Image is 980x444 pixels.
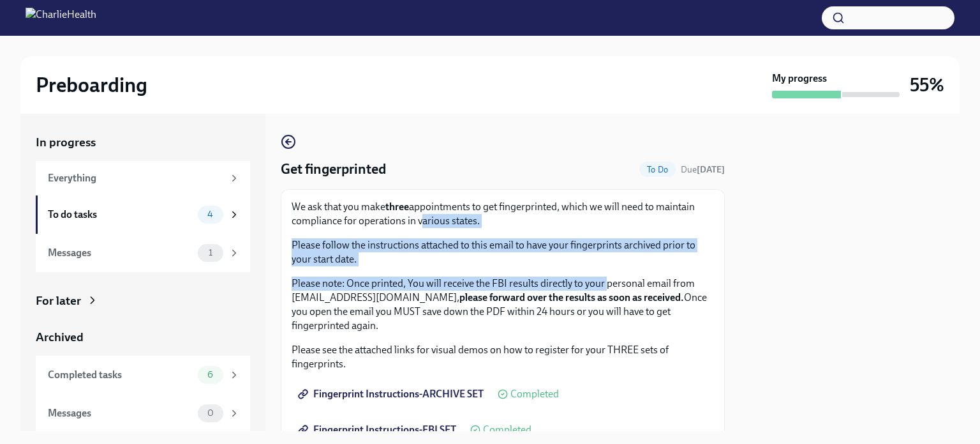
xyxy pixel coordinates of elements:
p: Please see the attached links for visual demos on how to register for your THREE sets of fingerpr... [292,343,714,371]
h4: Get fingerprinted [281,160,386,179]
a: Completed tasks6 [36,356,250,394]
h3: 55% [910,73,944,96]
strong: My progress [772,72,827,86]
a: For later [36,293,250,309]
div: Messages [48,406,193,420]
span: September 29th, 2025 08:00 [681,164,725,176]
img: CharlieHealth [26,8,96,28]
span: Completed [483,425,531,435]
a: To do tasks4 [36,195,250,234]
a: Archived [36,329,250,346]
a: Fingerprint Instructions-FBI SET [292,417,465,443]
p: We ask that you make appointments to get fingerprinted, which we will need to maintain compliance... [292,200,714,228]
span: 0 [200,408,221,418]
span: To Do [639,165,676,174]
a: In progress [36,134,250,151]
span: Due [681,164,725,175]
span: 4 [200,210,221,219]
h2: Preboarding [36,72,147,98]
span: Fingerprint Instructions-ARCHIVE SET [301,388,484,401]
strong: [DATE] [697,164,725,175]
a: Messages0 [36,394,250,433]
div: To do tasks [48,208,193,222]
div: Messages [48,246,193,260]
span: Fingerprint Instructions-FBI SET [301,424,456,436]
div: Everything [48,171,223,185]
a: Fingerprint Instructions-ARCHIVE SET [292,381,493,407]
strong: please forward over the results as soon as received. [459,291,684,303]
span: Completed [510,389,559,399]
a: Messages1 [36,234,250,272]
span: 1 [201,248,220,257]
p: Please follow the instructions attached to this email to have your fingerprints archived prior to... [292,238,714,266]
p: Please note: Once printed, You will receive the FBI results directly to your personal email from ... [292,277,714,333]
div: For later [36,293,81,309]
a: Everything [36,161,250,195]
strong: three [385,201,409,213]
span: 6 [200,370,221,379]
div: Completed tasks [48,368,193,382]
